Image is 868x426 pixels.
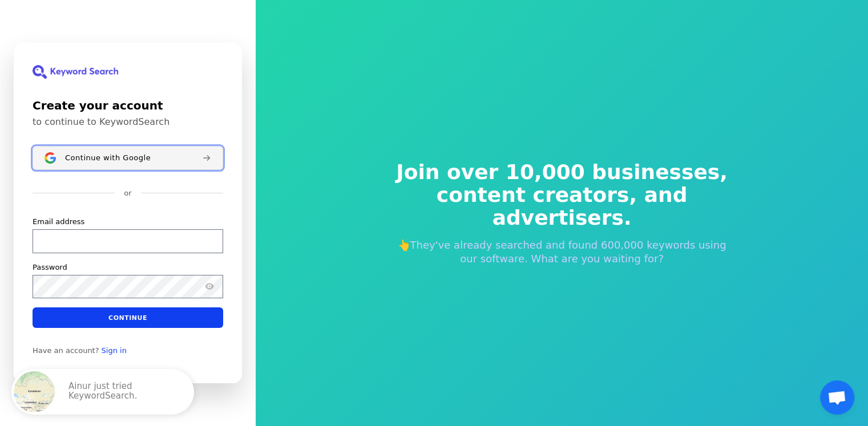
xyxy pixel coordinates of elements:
label: Password [33,262,67,273]
h1: Create your account [33,97,223,114]
img: Kazakhstan [14,371,55,412]
span: Continue with Google [65,153,151,163]
p: to continue to KeywordSearch [33,116,223,128]
a: Sign in [102,346,127,355]
span: Join over 10,000 businesses, [389,161,736,184]
img: Sign in with Google [45,152,56,164]
img: KeywordSearch [33,65,118,79]
p: or [124,188,131,198]
p: Ainur just tried KeywordSearch. [68,382,183,402]
button: Sign in with GoogleContinue with Google [33,146,223,170]
label: Email address [33,217,84,227]
a: Otwarty czat [820,380,854,415]
button: Continue [33,307,223,328]
span: content creators, and advertisers. [389,184,736,229]
button: Show password [203,279,216,293]
p: 👆They've already searched and found 600,000 keywords using our software. What are you waiting for? [389,238,736,266]
span: Have an account? [33,346,99,355]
